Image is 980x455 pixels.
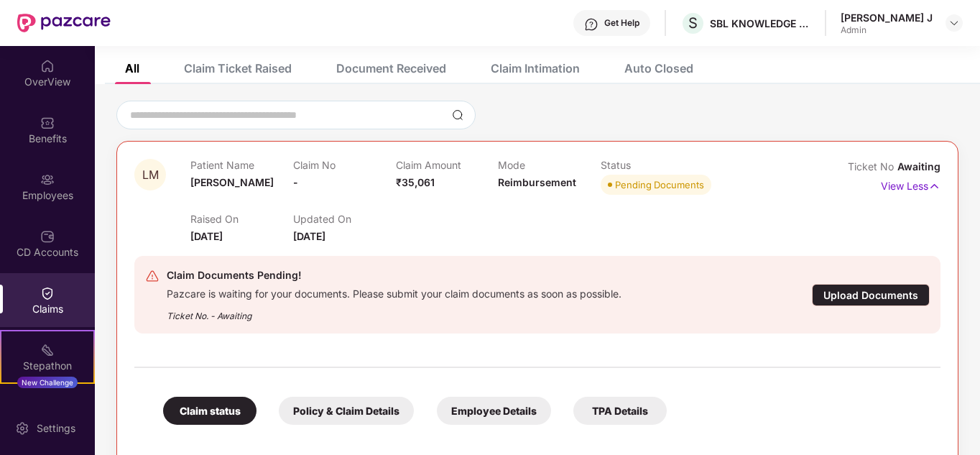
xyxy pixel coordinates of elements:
[163,397,256,425] div: Claim status
[491,61,580,75] div: Claim Intimation
[40,59,55,73] img: svg+xml;base64,PHN2ZyBpZD0iSG9tZSIgeG1sbnM9Imh0dHA6Ly93d3cudzMub3JnLzIwMDAvc3ZnIiB3aWR0aD0iMjAiIG...
[584,17,598,32] img: svg+xml;base64,PHN2ZyBpZD0iSGVscC0zMngzMiIgeG1sbnM9Imh0dHA6Ly93d3cudzMub3JnLzIwMDAvc3ZnIiB3aWR0aD...
[293,230,325,242] span: [DATE]
[279,397,414,425] div: Policy & Claim Details
[1,359,93,373] div: Stepathon
[40,229,55,244] img: svg+xml;base64,PHN2ZyBpZD0iQ0RfQWNjb3VudHMiIGRhdGEtbmFtZT0iQ0QgQWNjb3VudHMiIHhtbG5zPSJodHRwOi8vd3...
[167,284,621,300] div: Pazcare is waiting for your documents. Please submit your claim documents as soon as possible.
[848,160,897,173] span: Ticket No
[40,343,55,357] img: svg+xml;base64,PHN2ZyB4bWxucz0iaHR0cDovL3d3dy53My5vcmcvMjAwMC9zdmciIHdpZHRoPSIyMSIgaGVpZ2h0PSIyMC...
[184,61,292,75] div: Claim Ticket Raised
[40,173,55,187] img: svg+xml;base64,PHN2ZyBpZD0iRW1wbG95ZWVzIiB4bWxucz0iaHR0cDovL3d3dy53My5vcmcvMjAwMC9zdmciIHdpZHRoPS...
[40,116,55,130] img: svg+xml;base64,PHN2ZyBpZD0iQmVuZWZpdHMiIHhtbG5zPSJodHRwOi8vd3d3LnczLm9yZy8yMDAwL3N2ZyIgd2lkdGg9Ij...
[396,176,435,188] span: ₹35,061
[293,176,298,188] span: -
[624,61,693,75] div: Auto Closed
[17,14,111,32] img: New Pazcare Logo
[167,300,621,323] div: Ticket No. - Awaiting
[601,159,703,171] p: Status
[897,160,940,173] span: Awaiting
[293,213,396,225] p: Updated On
[881,175,940,194] p: View Less
[32,421,80,436] div: Settings
[452,109,463,121] img: svg+xml;base64,PHN2ZyBpZD0iU2VhcmNoLTMyeDMyIiB4bWxucz0iaHR0cDovL3d3dy53My5vcmcvMjAwMC9zdmciIHdpZH...
[841,24,933,36] div: Admin
[40,286,55,300] img: svg+xml;base64,PHN2ZyBpZD0iQ2xhaW0iIHhtbG5zPSJodHRwOi8vd3d3LnczLm9yZy8yMDAwL3N2ZyIgd2lkdGg9IjIwIi...
[573,397,667,425] div: TPA Details
[498,159,601,171] p: Mode
[615,178,704,192] div: Pending Documents
[437,397,551,425] div: Employee Details
[604,17,639,29] div: Get Help
[841,11,933,24] div: [PERSON_NAME] J
[293,159,396,171] p: Claim No
[142,169,159,181] span: LM
[190,176,274,188] span: [PERSON_NAME]
[167,267,621,284] div: Claim Documents Pending!
[190,230,223,242] span: [DATE]
[498,176,576,188] span: Reimbursement
[710,17,810,30] div: SBL KNOWLEDGE SERVICES PRIVATE LIMITED
[336,61,446,75] div: Document Received
[928,178,940,194] img: svg+xml;base64,PHN2ZyB4bWxucz0iaHR0cDovL3d3dy53My5vcmcvMjAwMC9zdmciIHdpZHRoPSIxNyIgaGVpZ2h0PSIxNy...
[190,159,293,171] p: Patient Name
[396,159,499,171] p: Claim Amount
[17,377,78,388] div: New Challenge
[812,284,930,306] div: Upload Documents
[40,400,55,414] img: svg+xml;base64,PHN2ZyBpZD0iRW5kb3JzZW1lbnRzIiB4bWxucz0iaHR0cDovL3d3dy53My5vcmcvMjAwMC9zdmciIHdpZH...
[145,269,160,283] img: svg+xml;base64,PHN2ZyB4bWxucz0iaHR0cDovL3d3dy53My5vcmcvMjAwMC9zdmciIHdpZHRoPSIyNCIgaGVpZ2h0PSIyNC...
[125,61,139,75] div: All
[948,17,960,29] img: svg+xml;base64,PHN2ZyBpZD0iRHJvcGRvd24tMzJ4MzIiIHhtbG5zPSJodHRwOi8vd3d3LnczLm9yZy8yMDAwL3N2ZyIgd2...
[688,14,698,32] span: S
[15,421,29,436] img: svg+xml;base64,PHN2ZyBpZD0iU2V0dGluZy0yMHgyMCIgeG1sbnM9Imh0dHA6Ly93d3cudzMub3JnLzIwMDAvc3ZnIiB3aW...
[190,213,293,225] p: Raised On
